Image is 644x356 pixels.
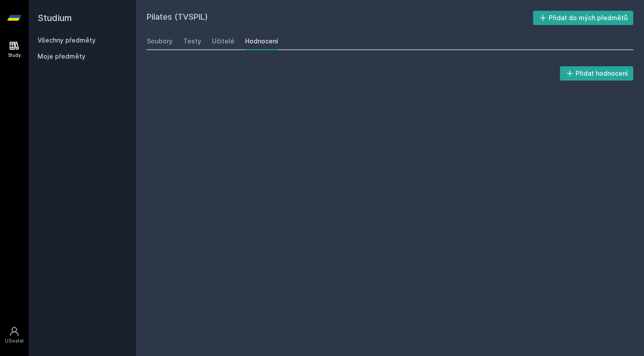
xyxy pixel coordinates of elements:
span: Moje předměty [38,52,85,61]
a: Study [2,36,27,63]
a: Soubory [147,32,173,50]
div: Uživatel [5,338,24,344]
a: Uživatel [2,322,27,349]
div: Testy [183,37,201,46]
div: Učitelé [212,37,234,46]
div: Study [8,52,21,59]
a: Učitelé [212,32,234,50]
a: Všechny předměty [38,36,96,44]
h2: Pilates (TVSPIL) [147,11,533,25]
button: Přidat do mých předmětů [533,11,634,25]
a: Testy [183,32,201,50]
div: Hodnocení [245,37,278,46]
div: Soubory [147,37,173,46]
a: Hodnocení [245,32,278,50]
button: Přidat hodnocení [560,66,634,81]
